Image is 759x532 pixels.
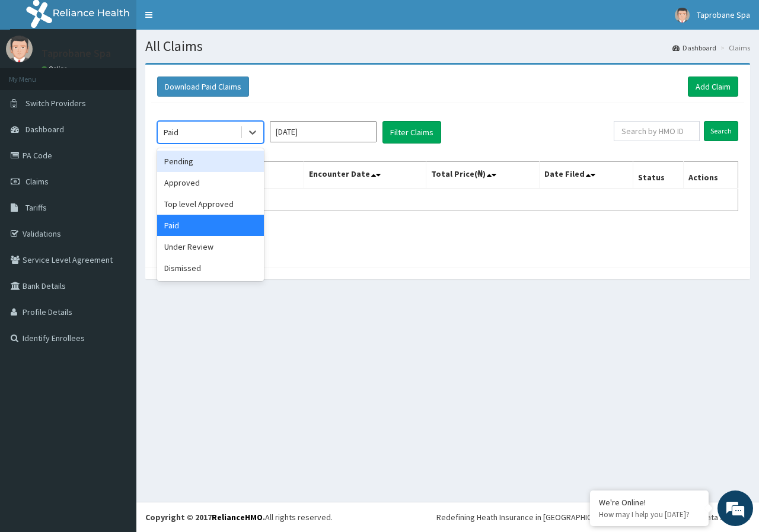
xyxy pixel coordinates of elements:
textarea: Type your message and hit 'Enter' [6,324,226,365]
span: Taprobane Spa [697,9,750,20]
span: Claims [25,176,49,187]
span: We're online! [69,149,164,269]
div: Paid [164,126,178,138]
img: d_794563401_company_1708531726252_794563401 [22,59,48,89]
a: Online [42,65,70,73]
div: Pending [157,151,264,172]
th: Status [633,162,683,189]
strong: Copyright © 2017 . [145,512,265,523]
div: Chat with us now [62,66,199,82]
div: Redefining Heath Insurance in [GEOGRAPHIC_DATA] using Telemedicine and Data Science! [436,511,750,523]
span: Dashboard [25,124,64,135]
div: Approved [157,172,264,193]
th: Encounter Date [304,162,426,189]
input: Select Month and Year [270,121,377,142]
button: Download Paid Claims [157,77,249,97]
th: Actions [683,162,738,189]
h1: All Claims [145,39,750,54]
th: Date Filed [539,162,633,189]
li: Claims [717,43,750,53]
input: Search [704,121,738,141]
th: Total Price(₦) [426,162,539,189]
span: Switch Providers [25,98,86,109]
p: Taprobane Spa [42,48,111,59]
div: Under Review [157,236,264,257]
button: Filter Claims [382,121,441,144]
a: Dashboard [672,43,716,53]
div: Dismissed [157,257,264,279]
footer: All rights reserved. [136,502,759,532]
a: RelianceHMO [212,512,263,523]
div: Top level Approved [157,193,264,215]
span: Tariffs [25,202,47,213]
img: User Image [675,8,690,23]
div: Paid [157,215,264,236]
p: How may I help you today? [599,509,700,520]
a: Add Claim [688,77,738,97]
input: Search by HMO ID [614,121,700,141]
div: We're Online! [599,497,700,508]
img: User Image [6,36,33,62]
div: Minimize live chat window [194,6,223,34]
